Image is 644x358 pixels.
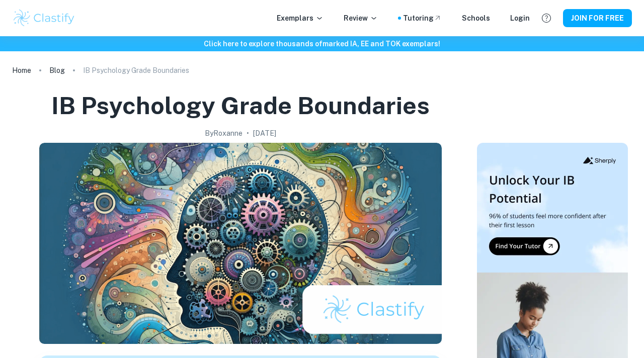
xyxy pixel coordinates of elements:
[49,63,65,77] a: Blog
[247,128,249,139] p: •
[403,13,442,24] a: Tutoring
[563,9,632,27] button: JOIN FOR FREE
[462,13,490,24] a: Schools
[538,10,555,27] button: Help and Feedback
[83,65,189,76] p: IB Psychology Grade Boundaries
[277,13,324,24] p: Exemplars
[2,38,642,49] h6: Click here to explore thousands of marked IA, EE and TOK exemplars !
[253,128,276,139] h2: [DATE]
[510,13,530,24] a: Login
[344,13,378,24] p: Review
[12,63,31,77] a: Home
[12,8,76,28] img: Clastify logo
[39,143,442,344] img: IB Psychology Grade Boundaries cover image
[51,89,430,122] h1: IB Psychology Grade Boundaries
[205,128,243,139] h2: By Roxanne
